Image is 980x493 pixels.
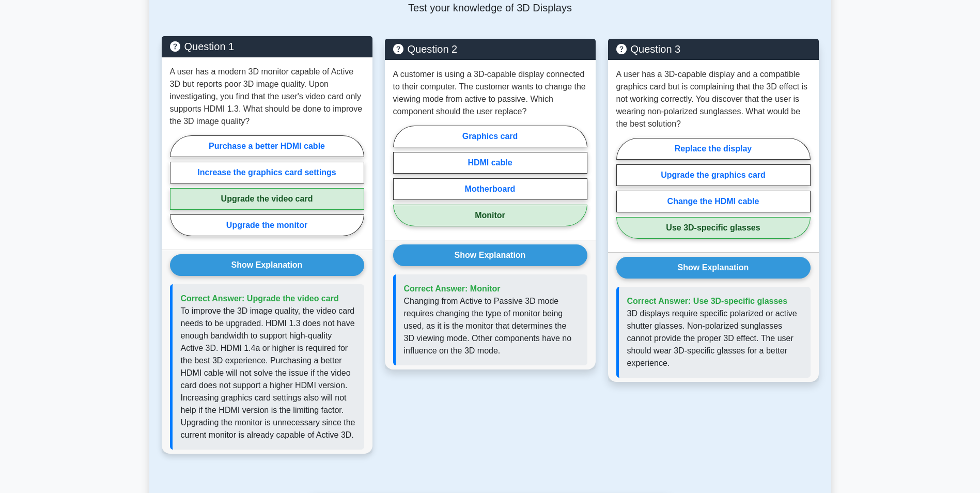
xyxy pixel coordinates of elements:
[170,254,364,276] button: Show Explanation
[616,138,811,160] label: Replace the display
[181,294,339,303] span: Correct Answer: Upgrade the video card
[627,297,788,305] span: Correct Answer: Use 3D-specific glasses
[170,162,364,183] label: Increase the graphics card settings
[616,191,811,212] label: Change the HDMI cable
[170,214,364,236] label: Upgrade the monitor
[170,188,364,210] label: Upgrade the video card
[170,135,364,157] label: Purchase a better HDMI cable
[393,205,587,226] label: Monitor
[616,43,811,55] h5: Question 3
[393,68,587,118] p: A customer is using a 3D-capable display connected to their computer. The customer wants to chang...
[393,43,587,55] h5: Question 2
[170,66,364,128] p: A user has a modern 3D monitor capable of Active 3D but reports poor 3D image quality. Upon inves...
[616,257,811,279] button: Show Explanation
[181,305,356,441] p: To improve the 3D image quality, the video card needs to be upgraded. HDMI 1.3 does not have enou...
[616,217,811,239] label: Use 3D-specific glasses
[162,2,819,14] p: Test your knowledge of 3D Displays
[627,307,802,369] p: 3D displays require specific polarized or active shutter glasses. Non-polarized sunglasses cannot...
[616,164,811,186] label: Upgrade the graphics card
[170,40,364,53] h5: Question 1
[404,284,501,293] span: Correct Answer: Monitor
[393,244,587,266] button: Show Explanation
[393,126,587,147] label: Graphics card
[393,178,587,200] label: Motherboard
[404,295,579,357] p: Changing from Active to Passive 3D mode requires changing the type of monitor being used, as it i...
[616,68,811,130] p: A user has a 3D-capable display and a compatible graphics card but is complaining that the 3D eff...
[393,152,587,174] label: HDMI cable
